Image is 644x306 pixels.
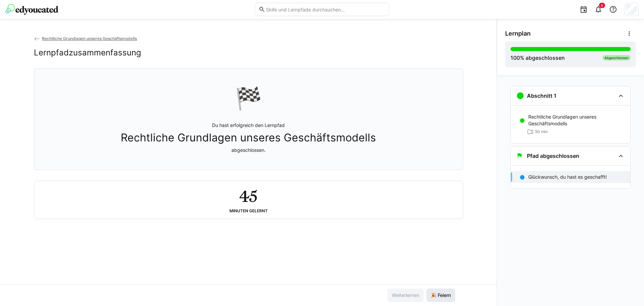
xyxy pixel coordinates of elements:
[602,55,631,60] div: Abgeschlossen
[239,186,257,206] h2: 45
[34,48,141,58] h2: Lernpfadzusammenfassung
[121,122,376,154] p: Du hast erfolgreich den Lernpfad abgeschlossen.
[505,30,531,37] span: Lernplan
[535,129,548,134] span: 50 min
[430,292,452,299] span: 🎉 Feiern
[235,85,262,111] div: 🏁
[511,54,565,62] div: % abgeschlossen
[528,114,625,127] p: Rechtliche Grundlagen unseres Geschäftsmodells
[229,209,268,213] div: Minuten gelernt
[391,292,420,299] span: Weiterlernen
[265,6,385,12] input: Skills und Lernpfade durchsuchen…
[34,36,137,41] a: Rechtliche Grundlagen unseres Geschäftsmodells
[42,36,137,41] span: Rechtliche Grundlagen unseres Geschäftsmodells
[528,174,607,180] p: Glückwunsch, du hast es geschafft!
[121,131,376,144] span: Rechtliche Grundlagen unseres Geschäftsmodells
[387,289,424,302] button: Weiterlernen
[511,54,520,61] span: 100
[527,152,579,159] h3: Pfad abgeschlossen
[426,289,455,302] button: 🎉 Feiern
[527,92,556,99] h3: Abschnitt 1
[601,3,603,7] span: 6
